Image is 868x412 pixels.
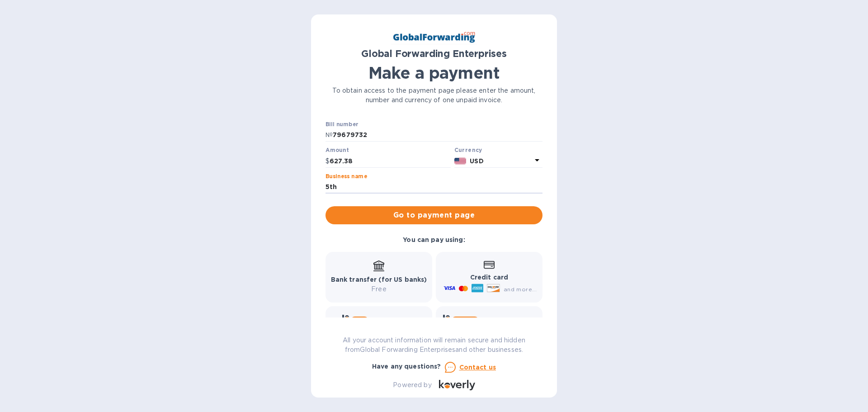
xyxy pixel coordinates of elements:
[325,63,542,82] h1: Make a payment
[325,122,358,127] label: Bill number
[330,154,451,168] input: 0.00
[372,363,441,370] b: Have any questions?
[325,130,333,140] p: №
[470,274,508,281] b: Credit card
[504,286,537,293] span: and more...
[325,86,542,105] p: To obtain access to the payment page please enter the amount, number and currency of one unpaid i...
[331,276,427,283] b: Bank transfer (for US banks)
[403,236,465,243] b: You can pay using:
[454,147,482,153] b: Currency
[325,336,542,355] p: All your account information will remain secure and hidden from Global Forwarding Enterprises and...
[333,210,535,221] span: Go to payment page
[325,206,542,224] button: Go to payment page
[333,128,542,142] input: Enter bill number
[470,157,483,165] b: USD
[325,156,330,166] p: $
[325,180,542,194] input: Enter business name
[361,48,507,59] b: Global Forwarding Enterprises
[325,174,367,179] label: Business name
[459,364,496,371] u: Contact us
[454,158,467,164] img: USD
[325,148,349,153] label: Amount
[331,284,427,294] p: Free
[393,380,431,390] p: Powered by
